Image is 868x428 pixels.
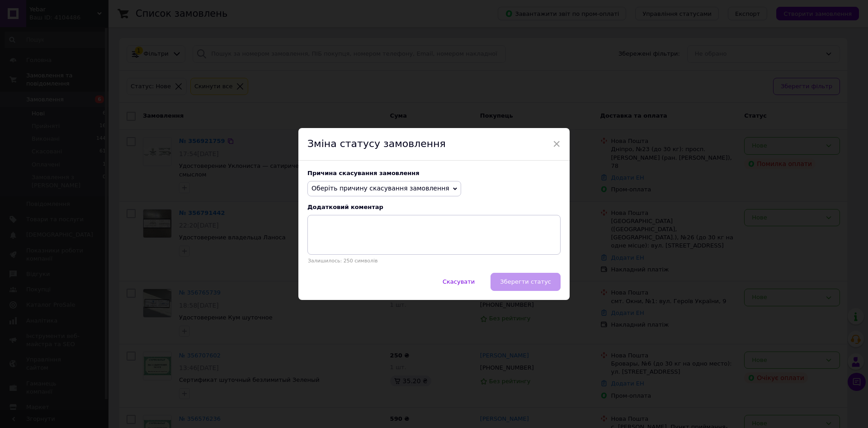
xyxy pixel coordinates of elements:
div: Додатковий коментар [307,204,561,210]
span: × [552,136,561,152]
button: Скасувати [433,273,484,291]
p: Залишилось: 250 символів [307,258,561,264]
span: Скасувати [443,278,475,285]
span: Оберіть причину скасування замовлення [311,185,449,192]
div: Зміна статусу замовлення [298,128,570,161]
div: Причина скасування замовлення [307,170,561,176]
